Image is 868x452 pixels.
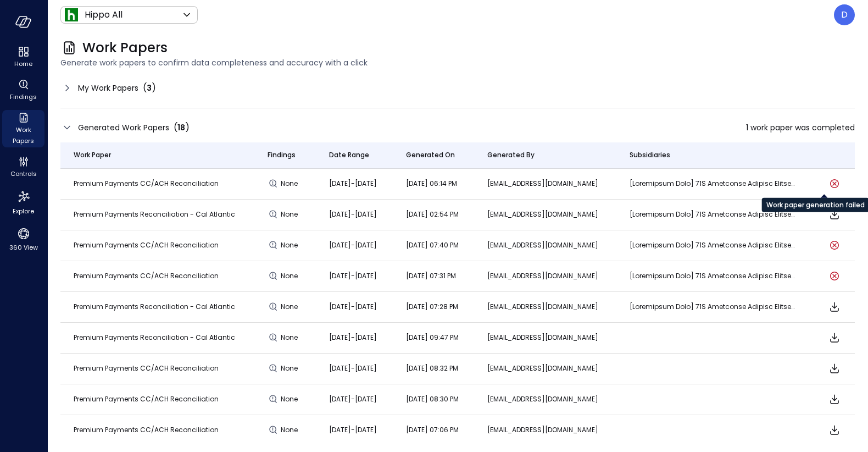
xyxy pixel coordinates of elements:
[834,4,855,25] div: Dfreeman
[177,122,185,133] span: 18
[10,168,37,179] span: Controls
[630,240,794,251] p: [Historical Data] 10C Sojourner Holding Company, [Historical Data] Elimination, [Historical Data]...
[487,363,603,374] p: [EMAIL_ADDRESS][DOMAIN_NAME]
[329,425,377,434] span: [DATE]-[DATE]
[281,240,301,251] span: None
[2,77,44,103] div: Findings
[630,178,794,189] p: [Historical Data] 10C Sojourner Holding Company, [Historical Data] Elimination, [Historical Data]...
[281,394,301,405] span: None
[281,301,301,312] span: None
[74,394,219,404] span: Premium Payments CC/ACH Reconciliation
[74,425,219,434] span: Premium Payments CC/ACH Reconciliation
[281,363,301,374] span: None
[74,240,219,250] span: Premium Payments CC/ACH Reconciliation
[828,393,841,406] span: Download
[329,210,377,219] span: [DATE]-[DATE]
[329,333,377,342] span: [DATE]-[DATE]
[487,394,603,405] p: [EMAIL_ADDRESS][DOMAIN_NAME]
[143,81,156,95] div: ( )
[14,58,32,69] span: Home
[78,122,169,134] span: Generated Work Papers
[281,332,301,343] span: None
[281,178,301,189] span: None
[487,178,603,189] p: [EMAIL_ADDRESS][DOMAIN_NAME]
[329,394,377,404] span: [DATE]-[DATE]
[487,209,603,220] p: [EMAIL_ADDRESS][DOMAIN_NAME]
[406,210,459,219] span: [DATE] 02:54 PM
[174,121,190,134] div: ( )
[828,208,841,221] span: Download
[85,8,123,21] p: Hippo All
[329,302,377,311] span: [DATE]-[DATE]
[2,110,44,147] div: Work Papers
[2,187,44,218] div: Explore
[406,240,459,250] span: [DATE] 07:40 PM
[828,177,841,190] button: Work paper generation failed
[828,239,841,252] button: Work paper generation failed
[406,179,457,188] span: [DATE] 06:14 PM
[78,82,138,94] span: My Work Papers
[9,242,38,253] span: 360 View
[2,154,44,180] div: Controls
[74,179,219,188] span: Premium Payments CC/ACH Reconciliation
[406,302,458,311] span: [DATE] 07:28 PM
[329,150,369,161] span: Date Range
[828,269,841,283] button: Work paper generation failed
[60,57,855,69] span: Generate work papers to confirm data completeness and accuracy with a click
[487,425,603,436] p: [EMAIL_ADDRESS][DOMAIN_NAME]
[74,302,235,311] span: Premium Payments Reconciliation - Cal Atlantic
[487,332,603,343] p: [EMAIL_ADDRESS][DOMAIN_NAME]
[487,150,535,161] span: Generated By
[2,224,44,254] div: 360 View
[828,331,841,344] span: Download
[841,8,848,21] p: D
[65,8,78,21] img: Icon
[406,271,456,280] span: [DATE] 07:31 PM
[630,271,794,282] p: [Historical Data] 10C Sojourner Holding Company, [Historical Data] Elimination, [Historical Data]...
[147,82,152,93] span: 3
[406,425,459,434] span: [DATE] 07:06 PM
[13,206,34,217] span: Explore
[82,39,168,57] span: Work Papers
[406,394,459,404] span: [DATE] 08:30 PM
[281,271,301,282] span: None
[406,333,459,342] span: [DATE] 09:47 PM
[487,240,603,251] p: [EMAIL_ADDRESS][DOMAIN_NAME]
[746,122,855,134] span: 1 work paper was completed
[487,301,603,312] p: [EMAIL_ADDRESS][DOMAIN_NAME]
[329,363,377,373] span: [DATE]-[DATE]
[329,271,377,280] span: [DATE]-[DATE]
[630,301,794,312] p: [Historical Data] 10C Sojourner Holding Company, [Historical Data] Elimination, [Historical Data]...
[329,179,377,188] span: [DATE]-[DATE]
[2,44,44,70] div: Home
[281,209,301,220] span: None
[828,423,841,437] span: Download
[487,271,603,282] p: [EMAIL_ADDRESS][DOMAIN_NAME]
[74,333,235,342] span: Premium Payments Reconciliation - Cal Atlantic
[329,240,377,250] span: [DATE]-[DATE]
[74,150,111,161] span: Work Paper
[74,271,219,280] span: Premium Payments CC/ACH Reconciliation
[10,91,37,102] span: Findings
[7,124,40,146] span: Work Papers
[281,425,301,436] span: None
[630,150,670,161] span: Subsidiaries
[406,150,455,161] span: Generated On
[74,210,235,219] span: Premium Payments Reconciliation - Cal Atlantic
[630,209,794,220] p: [Historical Data] 10C Sojourner Holding Company, [Historical Data] Elimination, [Historical Data]...
[268,150,296,161] span: Findings
[406,363,458,373] span: [DATE] 08:32 PM
[828,300,841,313] span: Download
[828,362,841,375] span: Download
[74,363,219,373] span: Premium Payments CC/ACH Reconciliation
